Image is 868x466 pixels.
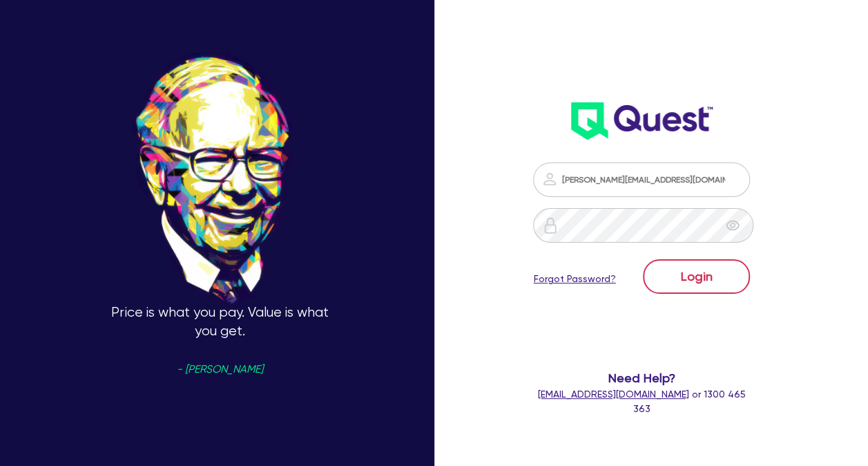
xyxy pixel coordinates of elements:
[533,162,750,197] input: Email address
[177,364,263,375] span: - [PERSON_NAME]
[538,389,689,400] a: [EMAIL_ADDRESS][DOMAIN_NAME]
[643,259,750,294] button: Login
[538,389,746,414] span: or 1300 465 363
[541,171,558,187] img: icon-password
[533,272,615,286] a: Forgot Password?
[533,369,750,387] span: Need Help?
[542,217,559,234] img: icon-password
[726,218,740,232] span: eye
[571,102,713,140] img: wH2k97JdezQIQAAAABJRU5ErkJggg==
